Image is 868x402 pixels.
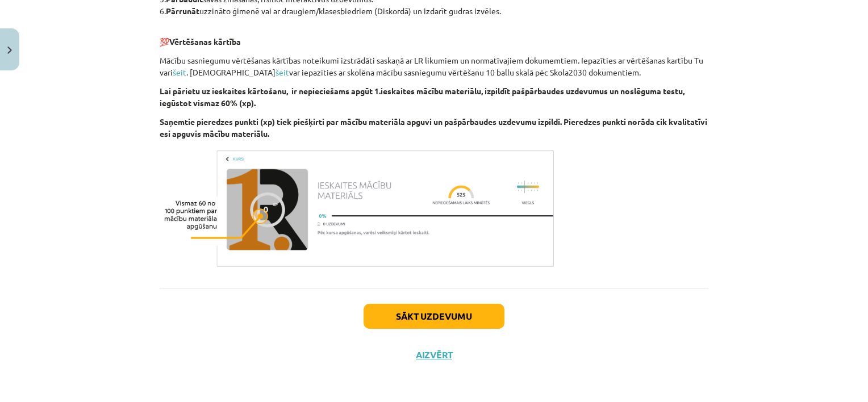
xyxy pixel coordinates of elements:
button: Sākt uzdevumu [364,304,504,329]
p: Mācību sasniegumu vērtēšanas kārtības noteikumi izstrādāti saskaņā ar LR likumiem un normatīvajie... [160,55,708,78]
a: šeit [276,67,289,77]
b: Lai pārietu uz ieskaites kārtošanu, ir nepieciešams apgūt 1.ieskaites mācību materiālu, izpildīt ... [160,86,685,108]
a: šeit [173,67,186,77]
b: Pārrunāt [166,6,199,16]
img: icon-close-lesson-0947bae3869378f0d4975bcd49f059093ad1ed9edebbc8119c70593378902aed.svg [7,47,12,54]
p: 💯 [160,24,708,48]
b: Vērtēšanas kārtība [169,36,241,47]
b: Saņemtie pieredzes punkti (xp) tiek piešķirti par mācību materiāla apguvi un pašpārbaudes uzdevum... [160,116,707,139]
button: Aizvērt [412,349,456,361]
